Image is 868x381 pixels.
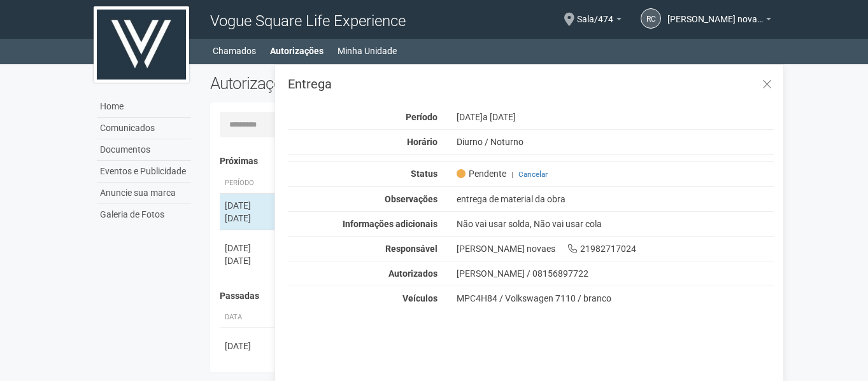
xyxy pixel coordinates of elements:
div: [PERSON_NAME] / 08156897722 [457,268,774,279]
div: Diurno / Noturno [447,136,784,148]
a: Chamados [213,42,256,60]
a: rc [641,8,661,29]
div: [PERSON_NAME] novaes 21982717024 [447,243,784,254]
h3: Entrega [288,78,774,90]
strong: Responsável [385,244,438,254]
a: Documentos [97,139,191,161]
a: Comunicados [97,118,191,139]
a: Eventos e Publicidade [97,161,191,183]
span: Sala/474 [577,2,613,24]
a: Galeria de Fotos [97,204,191,225]
th: Período [220,173,277,194]
div: [DATE] [225,254,272,267]
span: Vogue Square Life Experience [210,12,406,30]
div: [DATE] [225,340,272,352]
div: MPC4H84 / Volkswagen 7110 / branco [457,293,774,304]
strong: Autorizados [388,268,438,279]
span: Pendente [457,168,506,179]
div: entrega de material da obra [447,193,784,205]
strong: Período [406,112,438,122]
div: [DATE] [225,242,272,254]
a: Anuncie sua marca [97,183,191,204]
a: Home [97,96,191,118]
div: [DATE] [225,199,272,212]
strong: Horário [407,137,438,147]
img: logo.jpg [94,6,189,83]
a: [PERSON_NAME] novaes [667,16,771,26]
strong: Observações [385,194,438,204]
th: Data [220,307,277,328]
a: Autorizações [270,42,324,60]
div: Não vai usar solda, Não vai usar cola [447,218,784,230]
h4: Passadas [220,291,765,301]
div: [DATE] [447,111,784,123]
a: Minha Unidade [338,42,397,60]
span: renato coutinho novaes [667,2,763,24]
span: | [511,170,513,179]
a: Sala/474 [577,16,622,26]
h4: Próximas [220,156,765,166]
strong: Status [411,169,438,179]
span: a [DATE] [483,112,516,122]
strong: Veículos [402,293,438,303]
a: Cancelar [518,170,548,179]
div: [DATE] [225,212,272,225]
strong: Informações adicionais [343,219,438,229]
h2: Autorizações [210,74,483,93]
